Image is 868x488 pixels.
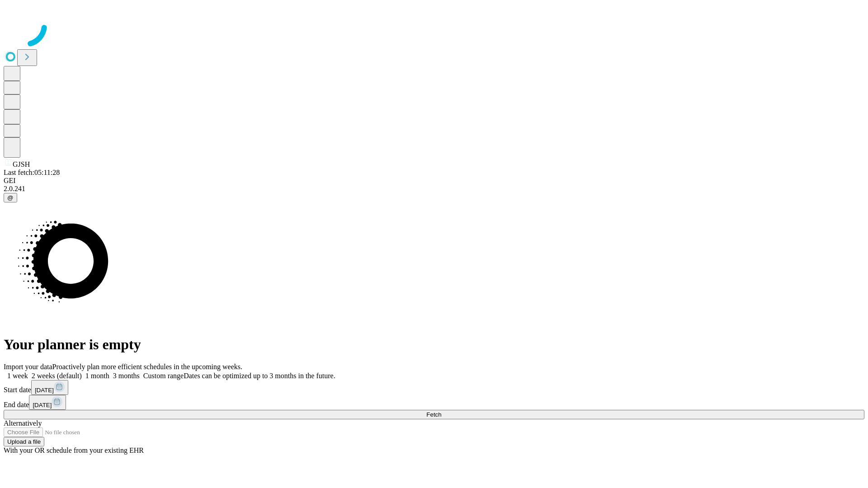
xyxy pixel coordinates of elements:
[31,380,68,395] button: [DATE]
[143,372,184,380] span: Custom range
[4,446,144,454] span: With your OR schedule from your existing EHR
[7,372,28,380] span: 1 week
[4,363,52,371] span: Import your data
[35,387,54,394] span: [DATE]
[4,395,864,410] div: End date
[4,380,864,395] div: Start date
[13,160,30,168] span: GJSH
[113,372,140,380] span: 3 months
[4,419,42,427] span: Alternatively
[4,185,864,193] div: 2.0.241
[85,372,109,380] span: 1 month
[426,411,441,418] span: Fetch
[184,372,335,380] span: Dates can be optimized up to 3 months in the future.
[4,169,60,176] span: Last fetch: 05:11:28
[32,372,82,380] span: 2 weeks (default)
[7,194,14,201] span: @
[29,395,66,410] button: [DATE]
[4,177,864,185] div: GEI
[4,410,864,419] button: Fetch
[4,193,17,202] button: @
[4,336,864,353] h1: Your planner is empty
[52,363,242,371] span: Proactively plan more efficient schedules in the upcoming weeks.
[4,437,44,446] button: Upload a file
[33,402,52,408] span: [DATE]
